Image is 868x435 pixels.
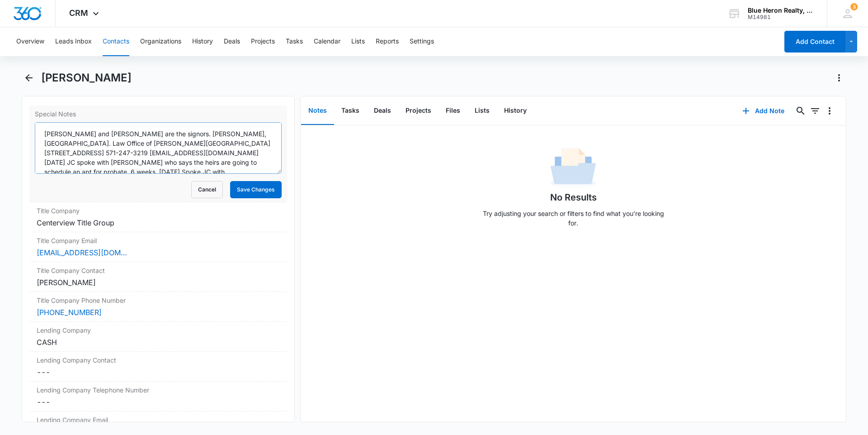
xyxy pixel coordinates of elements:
button: Back [22,71,36,85]
span: CRM [69,8,88,18]
button: Actions [832,71,846,85]
button: Deals [224,27,240,56]
button: Filters [808,104,822,118]
dd: --- [37,397,280,407]
div: account id [748,14,814,20]
label: Title Company [37,206,280,215]
button: Search... [793,104,808,118]
p: Try adjusting your search or filters to find what you’re looking for. [478,209,668,228]
h1: [PERSON_NAME] [41,71,132,85]
div: Title CompanyCenterview Title Group [29,202,287,232]
button: Projects [251,27,275,56]
button: History [497,97,534,125]
h1: No Results [550,191,597,204]
label: Lending Company Contact [37,355,280,365]
div: Lending Company Telephone Number--- [29,382,287,411]
button: Projects [398,97,439,125]
label: Special Notes [35,109,282,119]
button: Save Changes [230,181,282,198]
button: Settings [410,27,434,56]
button: Files [439,97,467,125]
div: Lending Company Contact--- [29,352,287,382]
button: Add Note [733,100,793,122]
div: Title Company Phone Number[PHONE_NUMBER] [29,292,287,322]
button: Tasks [334,97,367,125]
button: Organizations [140,27,181,56]
button: History [192,27,213,56]
div: Title Company Contact[PERSON_NAME] [29,262,287,292]
button: Overview [16,27,44,56]
a: [EMAIL_ADDRESS][DOMAIN_NAME] [37,247,127,258]
label: Lending Company Email [37,415,280,425]
label: Lending Company [37,325,280,335]
button: Notes [301,97,334,125]
button: Overflow Menu [822,104,837,118]
button: Contacts [103,27,129,56]
label: Title Company Email [37,236,280,245]
div: Lending CompanyCASH [29,322,287,352]
button: Cancel [191,181,223,198]
button: Lists [351,27,365,56]
img: No Data [551,145,596,191]
button: Tasks [286,27,303,56]
button: Add Contact [784,31,845,53]
div: Centerview Title Group [37,217,280,228]
div: CASH [37,337,280,348]
div: Title Company Email[EMAIL_ADDRESS][DOMAIN_NAME] [29,232,287,262]
label: Lending Company Telephone Number [37,385,280,395]
div: notifications count [850,3,858,10]
dd: --- [37,367,280,378]
button: Deals [367,97,398,125]
button: Calendar [314,27,340,56]
textarea: [PERSON_NAME] and [PERSON_NAME] are the signors. [PERSON_NAME], [GEOGRAPHIC_DATA]. Law Office of ... [35,122,282,174]
div: account name [748,7,814,14]
button: Reports [376,27,399,56]
button: Leads Inbox [55,27,92,56]
button: Lists [467,97,497,125]
label: Title Company Contact [37,266,280,275]
div: [PERSON_NAME] [37,277,280,288]
label: Title Company Phone Number [37,296,280,305]
span: 3 [850,3,858,10]
a: [PHONE_NUMBER] [37,307,102,318]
